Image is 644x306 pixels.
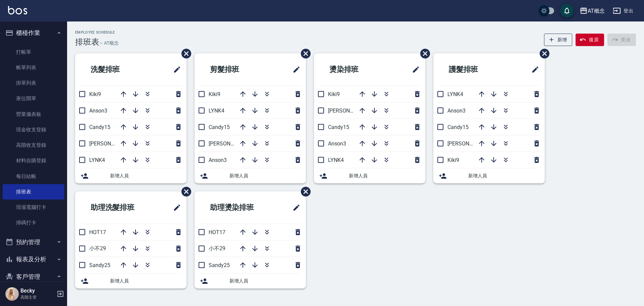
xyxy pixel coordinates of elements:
a: 掃碼打卡 [3,215,64,230]
h2: 洗髮排班 [80,57,150,82]
span: LYNK4 [89,157,105,163]
span: 新增人員 [110,277,181,285]
a: 現金收支登錄 [3,122,64,137]
button: 復原 [576,34,604,46]
span: LYNK4 [328,157,344,163]
span: 新增人員 [229,172,301,179]
span: [PERSON_NAME]2 [89,140,132,147]
h5: Becky [20,288,55,294]
span: Kiki9 [209,91,220,97]
span: [PERSON_NAME]2 [209,140,252,147]
span: Sandy25 [209,262,230,268]
span: 刪除班表 [296,44,312,63]
a: 帳單列表 [3,60,64,75]
div: 新增人員 [195,168,306,183]
div: AT概念 [588,7,605,15]
span: HOT17 [209,229,225,235]
h2: 燙染排班 [319,57,388,82]
img: Logo [8,6,27,14]
span: 修改班表的標題 [288,61,301,78]
span: 刪除班表 [176,44,192,63]
span: 小不29 [89,245,106,252]
div: 新增人員 [75,273,186,289]
button: AT概念 [577,4,607,18]
button: 櫃檯作業 [3,24,64,42]
a: 現場電腦打卡 [3,200,64,215]
button: save [560,4,574,17]
span: 刪除班表 [296,182,312,202]
span: Sandy25 [89,262,110,268]
span: Kiki9 [447,157,459,163]
div: 新增人員 [195,273,306,289]
span: 小不29 [209,245,225,252]
img: Person [5,287,19,301]
a: 座位開單 [3,91,64,106]
span: 新增人員 [468,172,539,179]
a: 每日結帳 [3,169,64,184]
div: 新增人員 [314,168,425,183]
a: 打帳單 [3,44,64,60]
h3: 排班表 [75,37,99,47]
a: 營業儀表板 [3,106,64,122]
button: 報表及分析 [3,251,64,268]
span: Candy15 [209,124,230,130]
span: 刪除班表 [535,44,550,63]
h6: — AT概念 [99,40,119,47]
span: 新增人員 [110,172,181,179]
span: [PERSON_NAME]2 [328,107,371,114]
span: Anson3 [328,140,346,147]
span: 新增人員 [229,277,301,285]
span: HOT17 [89,229,106,235]
span: 修改班表的標題 [288,200,301,216]
div: 新增人員 [433,168,545,183]
span: Candy15 [447,124,469,130]
button: 新增 [544,34,573,46]
a: 材料自購登錄 [3,153,64,168]
button: 預約管理 [3,233,64,251]
h2: 助理洗髮排班 [80,195,157,220]
span: Anson3 [447,107,466,114]
span: Candy15 [89,124,110,130]
div: 新增人員 [75,168,186,183]
span: [PERSON_NAME]2 [447,140,491,147]
h2: Employee Schedule [75,30,119,35]
span: 修改班表的標題 [527,61,539,78]
span: Candy15 [328,124,349,130]
p: 高階主管 [20,294,55,300]
span: Kiki9 [328,91,340,97]
button: 客戶管理 [3,268,64,286]
a: 掛單列表 [3,75,64,91]
a: 高階收支登錄 [3,137,64,153]
span: 修改班表的標題 [408,61,420,78]
span: LYNK4 [447,91,463,97]
span: 修改班表的標題 [169,61,181,78]
h2: 護髮排班 [439,57,508,82]
a: 排班表 [3,184,64,200]
h2: 助理燙染排班 [200,195,276,220]
button: 登出 [610,5,636,17]
span: 刪除班表 [415,44,431,63]
span: Anson3 [209,157,227,163]
span: 刪除班表 [176,182,192,202]
span: 新增人員 [349,172,420,179]
span: Anson3 [89,107,107,114]
span: LYNK4 [209,107,224,114]
span: Kiki9 [89,91,101,97]
h2: 剪髮排班 [200,57,269,82]
span: 修改班表的標題 [169,200,181,216]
